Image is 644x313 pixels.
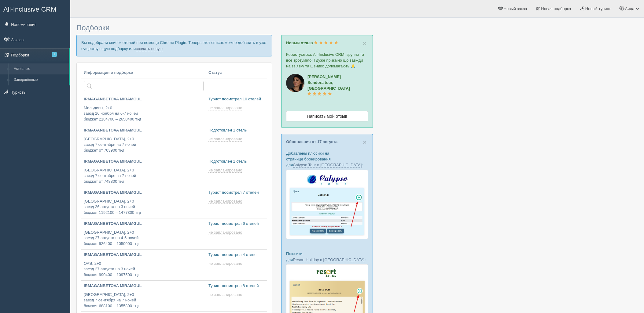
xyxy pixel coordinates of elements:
a: IRMAGANBETOVA MIRAMGUL [GEOGRAPHIC_DATA], 2+0заезд 27 августа на 4-5 ночейбюджет 926400 – 1050000... [81,218,206,249]
span: × [363,139,366,146]
p: Турист посмотрел 8 отелей [208,283,265,289]
a: [PERSON_NAME]Sundora tour, [GEOGRAPHIC_DATA] [307,74,350,96]
p: Турист посмотрел 7 отелей [208,190,265,196]
button: Close [363,40,366,46]
button: Close [363,139,366,145]
p: [GEOGRAPHIC_DATA], 2+0 заезд 7 сентября на 7 ночей бюджет от 748800 тңг [84,167,204,185]
p: [GEOGRAPHIC_DATA], 2+0 заезд 7 сентября на 7 ночей бюджет 688100 – 1355800 тңг [84,292,204,309]
p: Добавлены плюсики на странице бронирования для : [286,150,368,168]
a: Новый отзыв [286,41,338,45]
span: Новый заказ [504,6,527,11]
span: Подборки [76,23,109,32]
img: calypso-tour-proposal-crm-for-travel-agency.jpg [286,170,368,239]
span: не запланировано [208,292,242,297]
p: IRMAGANBETOVA MIRAMGUL [84,252,204,258]
span: All-Inclusive CRM [3,5,57,13]
a: IRMAGANBETOVA MIRAMGUL ОАЭ, 2+0заезд 27 августа на 3 ночейбюджет 990400 – 1097500 тңг [81,250,206,280]
a: не запланировано [208,230,243,235]
span: Аида [625,6,635,11]
input: Поиск по стране или туристу [84,81,204,91]
a: IRMAGANBETOVA MIRAMGUL [GEOGRAPHIC_DATA], 2+0заезд 7 сентября на 7 ночейбюджет 688100 – 1355800 тңг [81,281,206,311]
a: Обновления от 17 августа [286,139,337,144]
a: не запланировано [208,292,243,297]
p: Подготовлен 1 отель [208,159,265,164]
a: IRMAGANBETOVA MIRAMGUL Мальдивы, 2+0заезд 16 ноября на 6-7 ночейбюджет 2184700 – 2650400 тңг [81,94,206,125]
p: IRMAGANBETOVA MIRAMGUL [84,96,204,102]
p: IRMAGANBETOVA MIRAMGUL [84,283,204,289]
p: Вы подобрали список отелей при помощи Chrome Plugin. Теперь этот список можно добавить в уже суще... [76,35,272,56]
p: IRMAGANBETOVA MIRAMGUL [84,190,204,196]
p: Мальдивы, 2+0 заезд 16 ноября на 6-7 ночей бюджет 2184700 – 2650400 тңг [84,105,204,122]
th: Статус [206,67,267,78]
a: не запланировано [208,137,243,142]
a: Написать мой отзыв [286,111,368,121]
p: Плюсики для : [286,251,368,262]
a: All-Inclusive CRM [0,0,70,17]
th: Информация о подборке [81,67,206,78]
span: не запланировано [208,137,242,142]
a: IRMAGANBETOVA MIRAMGUL [GEOGRAPHIC_DATA], 2+0заезд 7 сентября на 7 ночейбюджет от 703900 тңг [81,125,206,156]
p: Подготовлен 1 отель [208,128,265,133]
span: не запланировано [208,230,242,235]
a: IRMAGANBETOVA MIRAMGUL [GEOGRAPHIC_DATA], 2+0заезд 26 августа на 3 ночейбюджет 1192100 – 1477300 тңг [81,187,206,218]
a: Активные [11,63,69,74]
span: × [363,40,366,47]
a: создать новую [136,46,163,51]
a: не запланировано [208,168,243,173]
p: [GEOGRAPHIC_DATA], 2+0 заезд 26 августа на 3 ночей бюджет 1192100 – 1477300 тңг [84,199,204,216]
span: Новая подборка [541,6,571,11]
p: Турист посмотрел 4 отеля [208,252,265,258]
a: IRMAGANBETOVA MIRAMGUL [GEOGRAPHIC_DATA], 2+0заезд 7 сентября на 7 ночейбюджет от 748800 тңг [81,156,206,187]
a: не запланировано [208,106,243,110]
p: [GEOGRAPHIC_DATA], 2+0 заезд 27 августа на 4-5 ночей бюджет 926400 – 1050000 тңг [84,230,204,247]
p: IRMAGANBETOVA MIRAMGUL [84,221,204,227]
a: не запланировано [208,199,243,204]
p: Турист посмотрел 10 отелей [208,96,265,102]
a: не запланировано [208,261,243,266]
p: IRMAGANBETOVA MIRAMGUL [84,159,204,164]
a: Resort Holiday в [GEOGRAPHIC_DATA] [293,257,365,262]
a: Calypso Tour в [GEOGRAPHIC_DATA] [293,163,362,167]
p: [GEOGRAPHIC_DATA], 2+0 заезд 7 сентября на 7 ночей бюджет от 703900 тңг [84,136,204,153]
span: не запланировано [208,168,242,173]
span: Новый турист [585,6,611,11]
span: не запланировано [208,106,242,110]
span: не запланировано [208,199,242,204]
span: не запланировано [208,261,242,266]
p: ОАЭ, 2+0 заезд 27 августа на 3 ночей бюджет 990400 – 1097500 тңг [84,261,204,278]
p: Турист посмотрел 6 отелей [208,221,265,227]
p: IRMAGANBETOVA MIRAMGUL [84,128,204,133]
p: Користуємось All-Inclusive CRM, зручно та все зрозуміло! І дуже приємно що завжди на зв’язку та ш... [286,52,368,69]
span: 1 [52,52,57,57]
a: Завершённые [11,74,69,85]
